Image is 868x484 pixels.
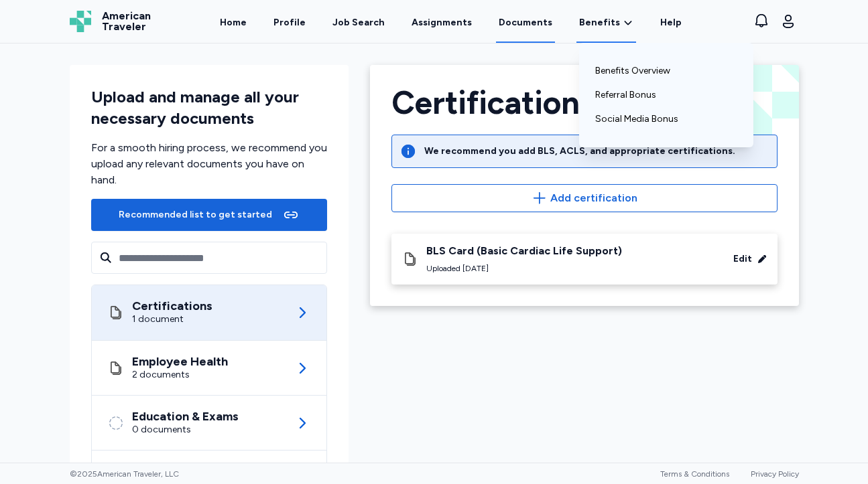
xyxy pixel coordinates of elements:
span: American Traveler [102,11,151,32]
div: 1 document [132,313,212,326]
div: 0 documents [132,423,239,436]
div: Certifications [132,299,212,313]
a: Referral Bonus [595,83,737,107]
div: Certifications [391,86,778,118]
div: Uploaded [DATE] [426,263,622,274]
div: 2 documents [132,368,228,382]
div: Job Search [332,16,385,29]
div: BLS Card (Basic Cardiac Life Support) [426,244,622,258]
div: Education & Exams [132,410,239,423]
a: Benefits [579,16,633,29]
img: Logo [70,11,91,32]
a: Terms & Conditions [660,469,729,479]
a: Privacy Policy [751,469,799,479]
span: Benefits [579,16,620,29]
div: Employee Health [132,355,228,368]
a: Documents [496,1,555,43]
div: We recommend you add BLS, ACLS, and appropriate certifications. [424,145,735,158]
span: Add certification [550,190,637,206]
div: Upload and manage all your necessary documents [91,86,327,129]
button: Add certification [391,184,778,212]
div: Recommended list to get started [119,208,272,222]
a: Benefits Overview [595,59,737,83]
a: Social Media Bonus [595,107,737,131]
div: For a smooth hiring process, we recommend you upload any relevant documents you have on hand. [91,140,327,188]
button: Recommended list to get started [91,199,327,231]
span: © 2025 American Traveler, LLC [70,469,179,479]
div: Edit [733,252,752,266]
